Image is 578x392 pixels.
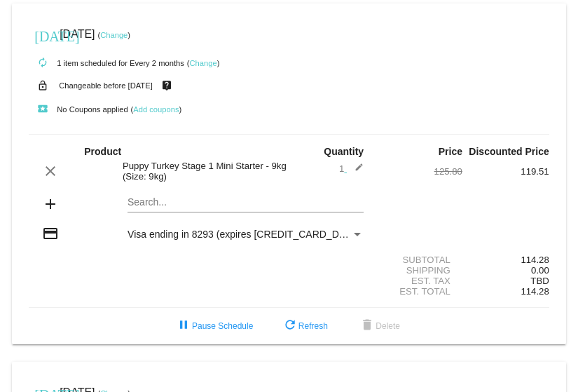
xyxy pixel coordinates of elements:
[347,163,364,180] mat-icon: edit
[116,161,289,182] div: Puppy Turkey Stage 1 Mini Starter - 9kg (Size: 9kg)
[34,76,51,95] mat-icon: lock_open
[128,229,364,240] mat-select: Payment Method
[462,166,549,177] div: 119.51
[376,286,462,297] div: Est. Total
[469,146,549,157] strong: Discounted Price
[359,321,400,331] span: Delete
[34,101,51,118] mat-icon: local_play
[97,31,130,39] small: ( )
[60,28,95,40] span: [DATE]
[34,27,51,43] mat-icon: [DATE]
[339,163,364,174] span: 1
[131,105,182,114] small: ( )
[462,255,549,265] div: 114.28
[42,196,59,212] mat-icon: add
[34,55,51,72] mat-icon: autorenew
[175,321,253,331] span: Pause Schedule
[158,76,175,95] mat-icon: live_help
[376,255,462,265] div: Subtotal
[348,313,411,339] button: Delete
[376,276,462,286] div: Est. Tax
[189,59,216,67] a: Change
[439,146,462,157] strong: Price
[187,59,220,67] small: ( )
[376,265,462,276] div: Shipping
[270,313,339,339] button: Refresh
[128,197,364,208] input: Search...
[84,146,121,157] strong: Product
[282,321,328,331] span: Refresh
[324,146,364,157] strong: Quantity
[42,163,59,180] mat-icon: clear
[164,313,264,339] button: Pause Schedule
[531,265,549,276] span: 0.00
[282,318,298,334] mat-icon: refresh
[133,105,179,114] a: Add coupons
[376,166,462,177] div: 125.80
[42,225,59,242] mat-icon: credit_card
[100,31,128,39] a: Change
[128,229,362,240] span: Visa ending in 8293 (expires [CREDIT_CARD_DATA])
[359,318,376,334] mat-icon: delete
[29,59,184,67] small: 1 item scheduled for Every 2 months
[29,105,128,114] small: No Coupons applied
[175,318,192,334] mat-icon: pause
[521,286,549,297] span: 114.28
[59,81,153,90] small: Changeable before [DATE]
[530,276,549,286] span: TBD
